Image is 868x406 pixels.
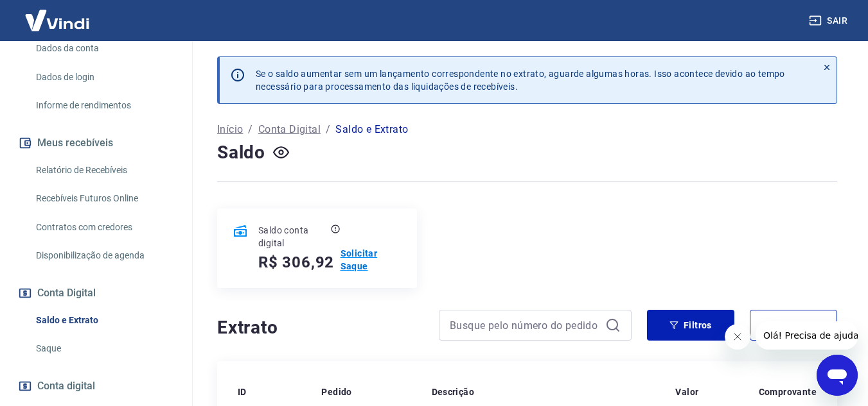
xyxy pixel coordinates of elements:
[217,315,423,341] h4: Extrato
[217,122,243,137] a: Início
[326,122,330,137] p: /
[238,385,247,398] p: ID
[8,9,108,19] span: Olá! Precisa de ajuda?
[15,372,177,400] a: Conta digital
[756,321,858,350] iframe: Mensagem da empresa
[817,355,858,396] iframe: Botão para abrir a janela de mensagens
[256,67,785,93] p: Se o saldo aumentar sem um lançamento correspondente no extrato, aguarde algumas horas. Isso acon...
[258,122,321,137] a: Conta Digital
[15,129,177,157] button: Meus recebíveis
[37,377,95,395] span: Conta digital
[759,385,817,398] p: Comprovante
[750,310,837,341] button: Exportar
[432,385,475,398] p: Descrição
[258,224,328,250] p: Saldo conta digital
[31,157,177,183] a: Relatório de Recebíveis
[217,140,265,165] h4: Saldo
[725,324,750,350] iframe: Fechar mensagem
[258,252,334,273] h5: R$ 306,92
[321,385,351,398] p: Pedido
[31,335,177,362] a: Saque
[31,64,177,90] a: Dados de login
[15,279,177,307] button: Conta Digital
[341,247,402,273] a: Solicitar Saque
[31,307,177,334] a: Saldo e Extrato
[15,1,99,40] img: Vindi
[675,385,698,398] p: Valor
[335,122,408,137] p: Saldo e Extrato
[31,35,177,62] a: Dados da conta
[647,310,734,341] button: Filtros
[450,316,600,335] input: Busque pelo número do pedido
[31,242,177,269] a: Disponibilização de agenda
[31,92,177,119] a: Informe de rendimentos
[31,214,177,241] a: Contratos com credores
[806,9,853,33] button: Sair
[248,122,252,137] p: /
[31,185,177,212] a: Recebíveis Futuros Online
